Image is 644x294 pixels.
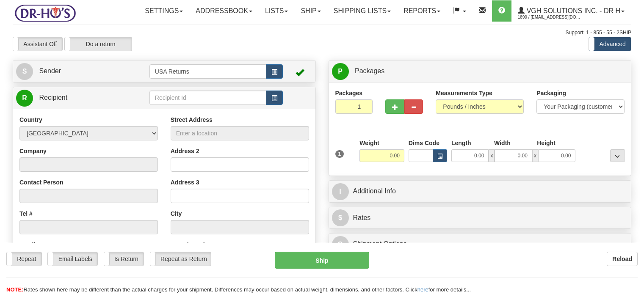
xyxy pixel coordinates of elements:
[16,63,149,80] a: S Sender
[19,241,35,249] label: Email
[355,67,384,74] span: Packages
[537,139,556,147] label: Height
[16,90,33,107] span: R
[13,2,77,24] img: logo1890.jpg
[532,149,538,162] span: x
[259,0,294,22] a: Lists
[332,236,349,253] span: O
[19,209,33,218] label: Tel #
[335,150,344,158] span: 1
[525,7,620,14] span: VGH Solutions Inc. - Dr H
[625,104,643,190] iframe: chat widget
[171,115,213,124] label: Street Address
[189,0,259,22] a: Addressbook
[536,89,566,97] label: Packaging
[327,0,397,22] a: Shipping lists
[48,252,97,266] label: Email Labels
[332,236,628,253] a: OShipment Options
[275,252,370,269] button: Ship
[335,89,363,97] label: Packages
[13,29,631,36] div: Support: 1 - 855 - 55 - 2SHIP
[612,256,632,262] b: Reload
[332,209,349,226] span: $
[19,147,47,155] label: Company
[332,183,628,200] a: IAdditional Info
[149,91,266,105] input: Recipient Id
[332,209,628,227] a: $Rates
[409,139,439,147] label: Dims Code
[16,89,135,107] a: R Recipient
[518,13,581,22] span: 1890 / [EMAIL_ADDRESS][DOMAIN_NAME]
[171,209,182,218] label: City
[489,149,495,162] span: x
[511,0,631,22] a: VGH Solutions Inc. - Dr H 1890 / [EMAIL_ADDRESS][DOMAIN_NAME]
[294,0,327,22] a: Ship
[171,178,199,187] label: Address 3
[417,286,428,293] a: here
[607,252,638,266] button: Reload
[494,139,511,147] label: Width
[359,139,379,147] label: Weight
[332,63,349,80] span: P
[6,286,23,293] span: NOTE:
[150,252,211,266] label: Repeat as Return
[104,252,144,266] label: Is Return
[13,37,62,51] label: Assistant Off
[16,63,33,80] span: S
[610,149,625,162] div: ...
[65,37,132,51] label: Do a return
[19,115,42,124] label: Country
[19,178,63,187] label: Contact Person
[138,0,189,22] a: Settings
[436,89,492,97] label: Measurements Type
[451,139,471,147] label: Length
[171,241,215,249] label: State / Province
[332,183,349,200] span: I
[589,37,631,51] label: Advanced
[7,252,41,266] label: Repeat
[171,126,309,140] input: Enter a location
[149,64,266,79] input: Sender Id
[39,67,61,74] span: Sender
[397,0,447,22] a: Reports
[332,63,628,80] a: P Packages
[39,94,67,101] span: Recipient
[171,147,199,155] label: Address 2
